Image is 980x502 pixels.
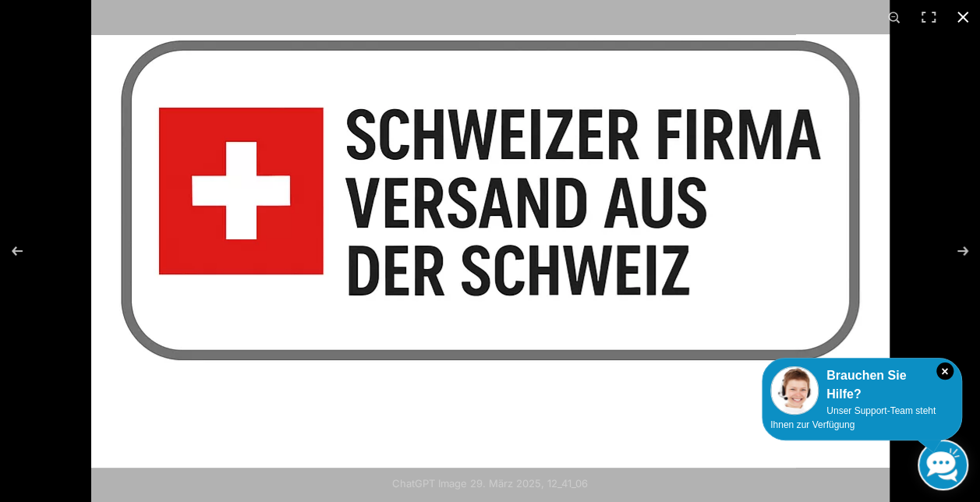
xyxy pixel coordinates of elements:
[936,362,953,380] i: Schließen
[925,212,980,290] button: Next (arrow right)
[770,366,819,415] img: Customer service
[770,366,953,404] div: Brauchen Sie Hilfe?
[327,468,654,499] div: ChatGPT Image 29. März 2025, 12_41_06
[770,405,936,430] span: Unser Support-Team steht Ihnen zur Verfügung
